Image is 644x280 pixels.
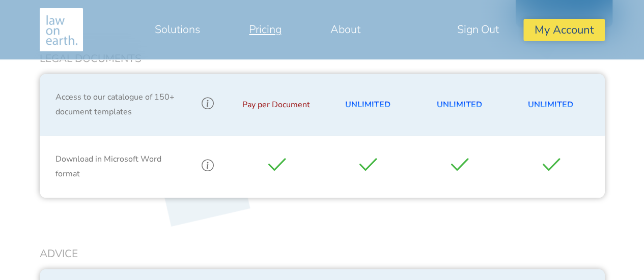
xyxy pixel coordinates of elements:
p: Advice [40,246,605,261]
a: Pricing [225,17,306,42]
a: About [306,17,385,42]
div: Unlimited [513,98,589,112]
div: Download in Microsoft Word format [48,144,185,190]
div: Unlimited [329,98,406,112]
img: Making legal services accessible to everyone, anywhere, anytime [40,8,83,51]
button: My Account [523,19,604,41]
a: Sign Out [433,17,523,42]
a: Solutions [130,17,225,42]
div: Pay per Document [238,98,315,112]
div: Access to our catalogue of 150+ document templates [48,82,185,128]
div: Unlimited [421,98,497,112]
